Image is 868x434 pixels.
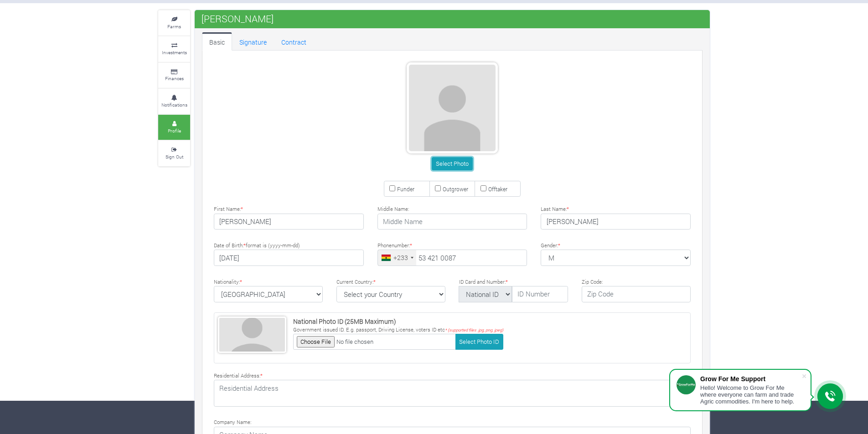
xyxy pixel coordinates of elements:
input: Type Date of Birth (YYYY-MM-DD) [214,250,364,266]
div: +233 [393,253,408,262]
label: ID Card and Number: [459,278,508,286]
span: [PERSON_NAME] [199,10,276,28]
small: Finances [165,75,184,82]
label: Date of Birth: format is (yyyy-mm-dd) [214,242,300,250]
small: Farms [167,23,181,30]
input: First Name [214,214,364,230]
p: Government issued ID. E.g. passport, Driving License, voters ID etc [293,326,503,334]
small: Offtaker [488,185,507,193]
small: Outgrower [443,185,468,193]
label: First Name: [214,205,243,213]
div: Grow For Me Support [700,375,801,383]
label: Middle Name: [377,205,409,213]
label: Zip Code: [582,278,603,286]
a: Contract [274,32,314,51]
small: Profile [168,128,181,134]
input: Funder [389,185,395,191]
input: Phone Number [377,250,527,266]
input: Outgrower [435,185,441,191]
label: Phonenumber: [377,242,412,250]
a: Investments [158,36,190,61]
a: Finances [158,63,190,88]
label: Residential Address: [214,372,263,380]
label: Last Name: [541,205,569,213]
label: Current Country: [336,278,376,286]
a: Basic [202,32,232,51]
label: Company Name: [214,419,251,426]
button: Select Photo ID [455,334,503,350]
div: Ghana (Gaana): +233 [378,250,416,266]
small: Sign Out [165,153,183,160]
label: Nationality: [214,278,242,286]
input: Last Name [541,214,691,230]
i: * (supported files .jpg, png, jpeg) [445,327,503,332]
small: Notifications [161,102,187,108]
a: Sign Out [158,141,190,166]
a: Signature [232,32,274,51]
a: Profile [158,115,190,140]
small: Funder [397,185,414,193]
small: Investments [162,49,187,56]
input: Zip Code [582,286,691,302]
div: Hello! Welcome to Grow For Me where everyone can farm and trade Agric commodities. I'm here to help. [700,384,801,405]
input: Offtaker [480,185,486,191]
a: Farms [158,10,190,36]
input: ID Number [512,286,568,302]
strong: National Photo ID (25MB Maximum) [293,317,396,326]
a: Notifications [158,89,190,114]
button: Select Photo [432,157,472,170]
label: Gender: [541,242,560,250]
input: Middle Name [377,214,527,230]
